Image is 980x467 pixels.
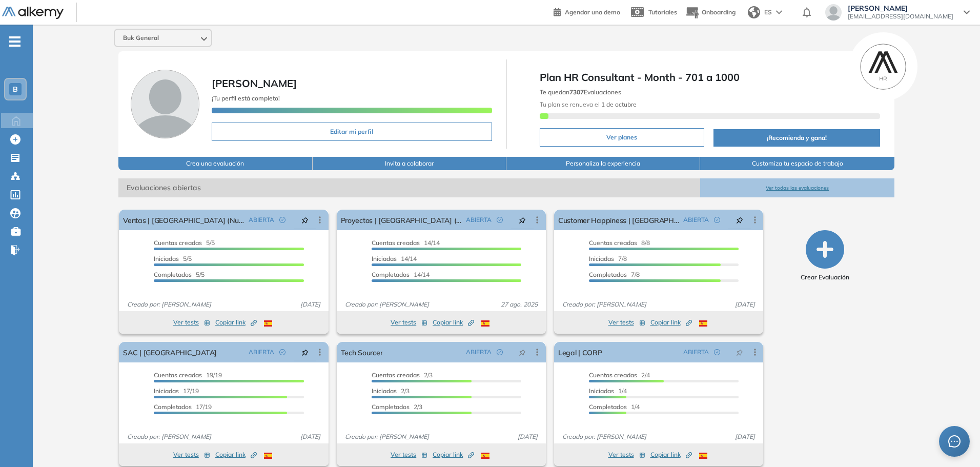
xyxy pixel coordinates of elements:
[154,271,205,278] span: 5/5
[296,432,324,441] span: [DATE]
[589,255,627,262] span: 7/8
[433,450,474,459] span: Copiar link
[565,8,620,16] span: Agendar una demo
[511,344,534,360] button: pushpin
[699,453,707,459] img: ESP
[801,230,849,282] button: Crear Evaluación
[699,320,707,327] img: ESP
[589,255,614,262] span: Iniciadas
[154,387,199,395] span: 17/19
[540,128,705,147] button: Ver planes
[372,255,417,262] span: 14/14
[341,342,383,362] a: Tech Sourcer
[215,449,257,461] button: Copiar link
[683,215,709,225] span: ABIERTA
[341,432,433,441] span: Creado por: [PERSON_NAME]
[558,432,650,441] span: Creado por: [PERSON_NAME]
[801,273,849,282] span: Crear Evaluación
[558,300,650,309] span: Creado por: [PERSON_NAME]
[713,129,880,147] button: ¡Recomienda y gana!
[294,212,316,228] button: pushpin
[372,271,410,278] span: Completados
[249,215,274,225] span: ABIERTA
[497,300,542,309] span: 27 ago. 2025
[123,300,215,309] span: Creado por: [PERSON_NAME]
[372,371,433,379] span: 2/3
[154,239,202,247] span: Cuentas creadas
[391,449,427,461] button: Ver tests
[433,318,474,327] span: Copiar link
[608,316,645,329] button: Ver tests
[154,403,192,411] span: Completados
[608,449,645,461] button: Ver tests
[279,349,285,355] span: check-circle
[702,8,736,16] span: Onboarding
[154,271,192,278] span: Completados
[728,344,751,360] button: pushpin
[212,94,280,102] span: ¡Tu perfil está completo!
[700,178,894,197] button: Ver todas las evaluaciones
[372,403,410,411] span: Completados
[154,255,179,262] span: Iniciadas
[433,449,474,461] button: Copiar link
[9,40,21,43] i: -
[589,239,650,247] span: 8/8
[372,371,420,379] span: Cuentas creadas
[154,403,212,411] span: 17/19
[481,453,489,459] img: ESP
[264,453,272,459] img: ESP
[540,100,637,108] span: Tu plan se renueva el
[948,435,961,448] span: message
[589,387,627,395] span: 1/4
[301,216,309,224] span: pushpin
[558,342,602,362] a: Legal | CORP
[519,216,526,224] span: pushpin
[264,320,272,327] img: ESP
[600,100,637,108] b: 1 de octubre
[589,271,640,278] span: 7/8
[372,403,422,411] span: 2/3
[212,123,492,141] button: Editar mi perfil
[764,8,772,17] span: ES
[748,6,760,18] img: world
[589,239,637,247] span: Cuentas creadas
[589,403,640,411] span: 1/4
[648,8,677,16] span: Tutoriales
[589,271,627,278] span: Completados
[589,403,627,411] span: Completados
[685,2,736,24] button: Onboarding
[279,217,285,223] span: check-circle
[554,5,620,17] a: Agendar una demo
[466,348,492,357] span: ABIERTA
[131,70,199,138] img: Foto de perfil
[540,88,621,96] span: Te quedan Evaluaciones
[341,300,433,309] span: Creado por: [PERSON_NAME]
[558,210,679,230] a: Customer Happiness | [GEOGRAPHIC_DATA]
[714,217,720,223] span: check-circle
[728,212,751,228] button: pushpin
[249,348,274,357] span: ABIERTA
[391,316,427,329] button: Ver tests
[589,371,650,379] span: 2/4
[700,157,894,170] button: Customiza tu espacio de trabajo
[13,85,18,93] span: B
[154,255,192,262] span: 5/5
[497,217,503,223] span: check-circle
[296,300,324,309] span: [DATE]
[589,387,614,395] span: Iniciadas
[123,210,244,230] a: Ventas | [GEOGRAPHIC_DATA] (Nuevo)
[650,449,692,461] button: Copiar link
[372,239,440,247] span: 14/14
[154,371,222,379] span: 19/19
[497,349,503,355] span: check-circle
[511,212,534,228] button: pushpin
[341,210,462,230] a: Proyectos | [GEOGRAPHIC_DATA] (Nueva)
[173,316,210,329] button: Ver tests
[294,344,316,360] button: pushpin
[736,216,743,224] span: pushpin
[212,77,297,90] span: [PERSON_NAME]
[514,432,542,441] span: [DATE]
[506,157,700,170] button: Personaliza la experiencia
[731,300,759,309] span: [DATE]
[301,348,309,356] span: pushpin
